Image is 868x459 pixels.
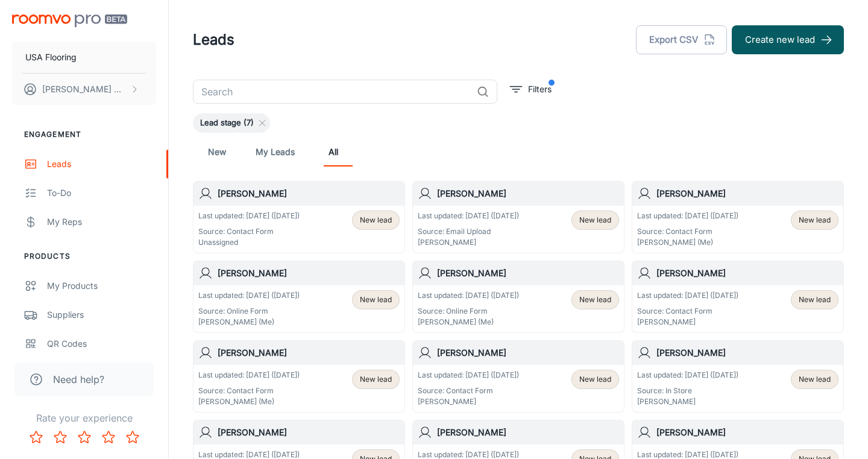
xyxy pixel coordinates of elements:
[198,237,300,248] p: Unassigned
[193,113,270,133] div: Lead stage (7)
[412,340,624,413] a: [PERSON_NAME]Last updated: [DATE] ([DATE])Source: Contact Form[PERSON_NAME]New lead
[637,385,738,396] p: Source: In Store
[218,346,400,359] h6: [PERSON_NAME]
[418,226,519,237] p: Source: Email Upload
[637,317,738,328] p: [PERSON_NAME]
[198,370,300,381] p: Last updated: [DATE] ([DATE])
[656,426,838,439] h6: [PERSON_NAME]
[418,237,519,248] p: [PERSON_NAME]
[579,374,611,385] span: New lead
[799,374,831,385] span: New lead
[193,117,261,129] span: Lead stage (7)
[218,187,400,200] h6: [PERSON_NAME]
[656,187,838,200] h6: [PERSON_NAME]
[437,426,619,439] h6: [PERSON_NAME]
[637,306,738,317] p: Source: Contact Form
[656,267,838,280] h6: [PERSON_NAME]
[24,425,48,449] button: Rate 1 star
[47,308,156,321] div: Suppliers
[193,340,405,413] a: [PERSON_NAME]Last updated: [DATE] ([DATE])Source: Contact Form[PERSON_NAME] (Me)New lead
[218,267,400,280] h6: [PERSON_NAME]
[437,187,619,200] h6: [PERSON_NAME]
[418,317,519,328] p: [PERSON_NAME] (Me)
[637,226,738,237] p: Source: Contact Form
[193,80,472,104] input: Search
[632,181,844,253] a: [PERSON_NAME]Last updated: [DATE] ([DATE])Source: Contact Form[PERSON_NAME] (Me)New lead
[53,372,104,387] span: Need help?
[437,346,619,359] h6: [PERSON_NAME]
[732,25,844,54] button: Create new lead
[437,267,619,280] h6: [PERSON_NAME]
[637,370,738,381] p: Last updated: [DATE] ([DATE])
[25,51,77,64] p: USA Flooring
[418,370,519,381] p: Last updated: [DATE] ([DATE])
[198,396,300,407] p: [PERSON_NAME] (Me)
[47,186,156,200] div: To-do
[203,138,231,166] a: New
[96,425,121,449] button: Rate 4 star
[637,237,738,248] p: [PERSON_NAME] (Me)
[418,290,519,301] p: Last updated: [DATE] ([DATE])
[47,279,156,293] div: My Products
[12,14,127,27] img: Roomvo PRO Beta
[637,290,738,301] p: Last updated: [DATE] ([DATE])
[198,290,300,301] p: Last updated: [DATE] ([DATE])
[198,226,300,237] p: Source: Contact Form
[418,211,519,221] p: Last updated: [DATE] ([DATE])
[12,42,156,73] button: USA Flooring
[360,374,392,385] span: New lead
[256,138,295,166] a: My Leads
[47,337,156,350] div: QR Codes
[418,385,519,396] p: Source: Contact Form
[10,411,159,425] p: Rate your experience
[193,261,405,333] a: [PERSON_NAME]Last updated: [DATE] ([DATE])Source: Online Form[PERSON_NAME] (Me)New lead
[656,346,838,359] h6: [PERSON_NAME]
[198,385,300,396] p: Source: Contact Form
[360,215,392,226] span: New lead
[579,294,611,305] span: New lead
[360,294,392,305] span: New lead
[636,25,727,54] button: Export CSV
[799,215,831,226] span: New lead
[198,211,300,221] p: Last updated: [DATE] ([DATE])
[12,74,156,105] button: [PERSON_NAME] Worthington
[412,181,624,253] a: [PERSON_NAME]Last updated: [DATE] ([DATE])Source: Email Upload[PERSON_NAME]New lead
[632,261,844,333] a: [PERSON_NAME]Last updated: [DATE] ([DATE])Source: Contact Form[PERSON_NAME]New lead
[193,181,405,253] a: [PERSON_NAME]Last updated: [DATE] ([DATE])Source: Contact FormUnassignedNew lead
[579,215,611,226] span: New lead
[198,317,300,328] p: [PERSON_NAME] (Me)
[47,157,156,171] div: Leads
[507,80,555,99] button: filter
[637,396,738,407] p: [PERSON_NAME]
[799,294,831,305] span: New lead
[121,425,145,449] button: Rate 5 star
[637,211,738,221] p: Last updated: [DATE] ([DATE])
[218,426,400,439] h6: [PERSON_NAME]
[528,83,552,96] p: Filters
[632,340,844,413] a: [PERSON_NAME]Last updated: [DATE] ([DATE])Source: In Store[PERSON_NAME]New lead
[193,29,234,51] h1: Leads
[47,215,156,229] div: My Reps
[418,306,519,317] p: Source: Online Form
[418,396,519,407] p: [PERSON_NAME]
[412,261,624,333] a: [PERSON_NAME]Last updated: [DATE] ([DATE])Source: Online Form[PERSON_NAME] (Me)New lead
[42,83,127,96] p: [PERSON_NAME] Worthington
[72,425,96,449] button: Rate 3 star
[319,138,348,166] a: All
[48,425,72,449] button: Rate 2 star
[198,306,300,317] p: Source: Online Form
